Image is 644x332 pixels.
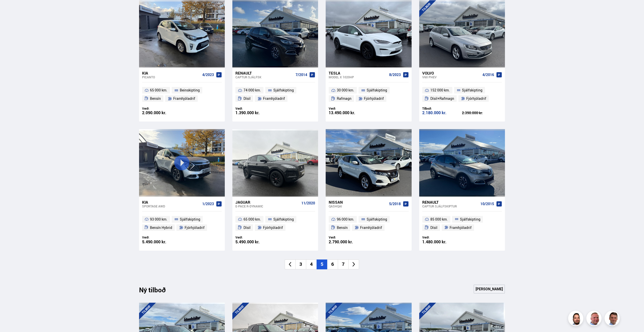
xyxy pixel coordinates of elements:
div: 2.790.000 kr. [329,240,369,244]
div: Picanto [142,75,200,79]
span: Dísil+Rafmagn [430,96,454,102]
span: Rafmagn [337,96,351,102]
a: Renault Captur SJÁLFSKIPTUR 10/2015 85 000 km. Sjálfskipting Dísil Framhjóladrif Verð: 1.480.000 kr. [419,197,505,251]
div: Verð: [329,107,369,110]
span: 93 000 km. [150,216,167,222]
img: FbJEzSuNWCJXmdc-.webp [605,312,620,327]
div: Tilboð: [422,107,462,110]
a: Renault Captur SJÁLFSK 7/2014 74 000 km. Sjálfskipting Dísil Framhjóladrif Verð: 1.390.000 kr. [232,67,318,122]
span: 4/2023 [202,73,214,77]
div: Verð: [235,235,275,239]
div: Renault [422,200,478,204]
div: Nissan [329,200,387,204]
span: 65 000 km. [243,216,261,222]
div: Model X 1020HP [329,75,387,79]
span: Dísil [243,225,251,231]
div: Renault [235,71,294,75]
span: 5/2018 [389,202,401,206]
div: 5.490.000 kr. [235,240,275,244]
span: 1/2023 [202,202,214,206]
a: Jaguar E-Pace R-DYNAMIC 11/2020 65 000 km. Sjálfskipting Dísil Fjórhjóladrif Verð: 5.490.000 kr. [232,197,318,251]
a: Tesla Model X 1020HP 8/2023 30 000 km. Sjálfskipting Rafmagn Fjórhjóladrif Verð: 13.490.000 kr. [326,67,411,122]
div: Captur SJÁLFSKIPTUR [422,204,478,208]
li: 7 [338,259,348,269]
span: Sjálfskipting [273,87,294,93]
span: 7/2014 [296,73,307,77]
div: Verð: [142,107,182,110]
span: Framhjóladrif [263,96,285,102]
div: 2.090.000 kr. [142,111,182,115]
a: Nissan Qashqai 5/2018 96 000 km. Sjálfskipting Bensín Framhjóladrif Verð: 2.790.000 kr. [326,197,411,251]
div: 2.390.000 kr. [462,111,502,115]
img: siFngHWaQ9KaOqBr.png [587,312,602,327]
span: 85 000 km. [430,216,448,222]
div: Jaguar [235,200,299,204]
div: 1.390.000 kr. [235,111,275,115]
a: Kia Sportage AWD 1/2023 93 000 km. Sjálfskipting Bensín Hybrid Fjórhjóladrif Verð: 5.490.000 kr. [139,197,225,251]
li: 4 [306,259,317,269]
a: Volvo V60 PHEV 4/2016 152 000 km. Sjálfskipting Dísil+Rafmagn Fjórhjóladrif Tilboð: 2.180.000 kr.... [419,67,505,122]
a: [PERSON_NAME] [474,284,505,294]
div: Volvo [422,71,480,75]
span: Bensín [337,225,348,231]
li: 5 [317,259,327,269]
div: 5.490.000 kr. [142,240,182,244]
span: Beinskipting [180,87,200,93]
button: Opna LiveChat spjallviðmót [4,2,19,17]
span: 10/2015 [480,202,494,206]
span: Framhjóladrif [173,96,195,102]
span: 4/2016 [482,73,494,77]
span: Sjálfskipting [367,87,387,93]
span: Sjálfskipting [460,216,480,222]
div: 1.480.000 kr. [422,240,462,244]
div: Ný tilboð [139,286,174,297]
span: 65 000 km. [150,87,167,93]
div: V60 PHEV [422,75,480,79]
span: Bensín [150,96,161,102]
span: 152 000 km. [430,87,450,93]
li: 3 [295,259,306,269]
img: nhp88E3Fdnt1Opn2.png [569,312,584,327]
div: Kia [142,200,200,204]
span: Fjórhjóladrif [466,96,486,102]
div: Kia [142,71,200,75]
span: Fjórhjóladrif [185,225,205,231]
span: Bensín Hybrid [150,225,172,231]
span: Fjórhjóladrif [364,96,384,102]
span: 74 000 km. [243,87,261,93]
div: Captur SJÁLFSK [235,75,294,79]
span: Sjálfskipting [462,87,482,93]
div: Sportage AWD [142,204,200,208]
div: Verð: [142,235,182,239]
span: Sjálfskipting [367,216,387,222]
span: 30 000 km. [337,87,354,93]
span: 96 000 km. [337,216,354,222]
div: Qashqai [329,204,387,208]
div: E-Pace R-DYNAMIC [235,204,299,208]
div: Verð: [422,235,462,239]
span: Framhjóladrif [450,225,472,231]
li: 6 [327,259,338,269]
a: Kia Picanto 4/2023 65 000 km. Beinskipting Bensín Framhjóladrif Verð: 2.090.000 kr. [139,67,225,122]
span: Framhjóladrif [360,225,382,231]
span: Fjórhjóladrif [263,225,283,231]
span: Sjálfskipting [273,216,294,222]
div: Tesla [329,71,387,75]
span: Dísil [243,96,251,102]
span: 11/2020 [301,201,315,205]
div: Verð: [235,107,275,110]
div: Verð: [329,235,369,239]
span: Sjálfskipting [180,216,200,222]
div: 2.180.000 kr. [422,111,462,115]
span: 8/2023 [389,73,401,77]
div: 13.490.000 kr. [329,111,369,115]
span: Dísil [430,225,437,231]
